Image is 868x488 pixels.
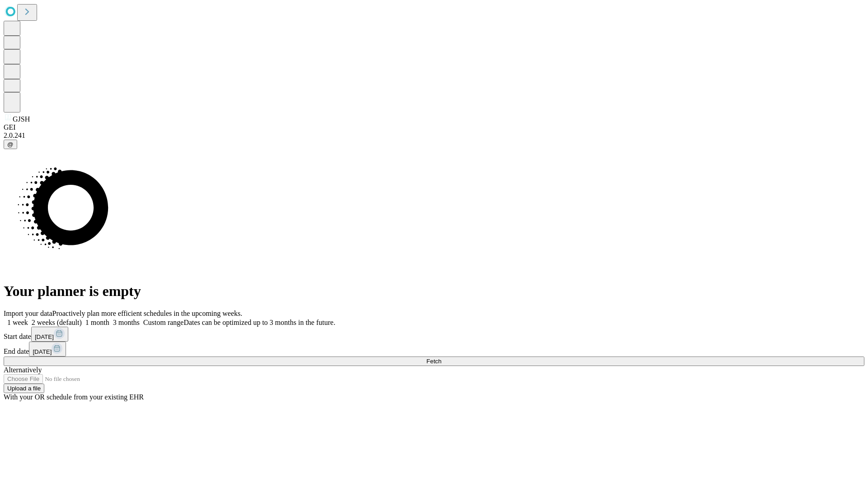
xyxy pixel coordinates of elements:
button: [DATE] [31,327,68,342]
span: Fetch [426,358,441,365]
h1: Your planner is empty [4,283,864,300]
div: GEI [4,123,864,131]
span: 1 month [85,319,109,326]
span: 3 months [113,319,140,326]
div: 2.0.241 [4,131,864,140]
span: 1 week [7,319,28,326]
span: 2 weeks (default) [32,319,82,326]
button: Upload a file [4,384,44,393]
span: Dates can be optimized up to 3 months in the future. [184,319,335,326]
button: @ [4,140,17,149]
span: @ [7,141,14,148]
div: End date [4,342,864,357]
span: With your OR schedule from your existing EHR [4,393,144,401]
button: [DATE] [29,342,66,357]
span: Proactively plan more efficient schedules in the upcoming weeks. [52,310,242,317]
span: Import your data [4,310,52,317]
span: [DATE] [35,333,54,340]
div: Start date [4,327,864,342]
span: GJSH [13,115,30,123]
span: [DATE] [33,348,52,355]
button: Fetch [4,357,864,366]
span: Alternatively [4,366,42,374]
span: Custom range [143,319,184,326]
